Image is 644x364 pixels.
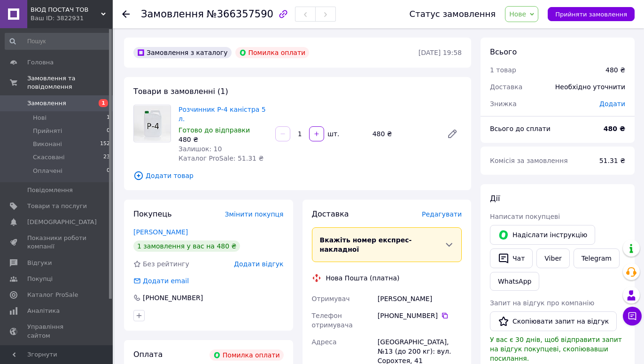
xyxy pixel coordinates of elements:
span: Товари та послуги [27,202,87,210]
span: Телефон отримувача [312,312,353,329]
div: Замовлення з каталогу [133,47,232,58]
span: Нове [509,10,526,18]
span: Повідомлення [27,186,73,194]
span: Написати покупцеві [490,213,560,220]
span: Аналітика [27,307,60,315]
span: Додати [599,100,625,108]
span: Замовлення та повідомлення [27,74,113,91]
span: 23 [103,153,110,162]
span: Покупець [133,209,172,218]
span: Запит на відгук про компанію [490,299,594,307]
input: Пошук [5,33,111,50]
a: WhatsApp [490,272,539,291]
span: Прийняти замовлення [555,11,627,18]
span: Виконані [33,140,62,148]
button: Надіслати інструкцію [490,225,595,245]
a: [PERSON_NAME] [133,228,188,236]
span: Без рейтингу [143,260,189,268]
div: Помилка оплати [209,349,284,361]
span: Замовлення [27,99,66,108]
span: Змінити покупця [225,210,284,218]
div: шт. [325,129,340,139]
img: Розчинник Р-4 каністра 5 л. [134,106,171,141]
span: Адреса [312,338,337,346]
span: Готово до відправки [178,126,250,134]
div: Додати email [132,276,190,286]
span: 1 товар [490,66,516,74]
div: Нова Пошта (платна) [324,273,402,283]
span: Всього до сплати [490,125,551,132]
span: Отримувач [312,295,350,302]
span: Дії [490,194,500,203]
span: Каталог ProSale [27,291,78,299]
button: Скопіювати запит на відгук [490,311,617,331]
span: Каталог ProSale: 51.31 ₴ [178,155,264,162]
div: [PHONE_NUMBER] [142,293,204,302]
span: 0 [107,167,110,175]
span: Редагувати [422,210,462,218]
a: Viber [536,248,569,268]
div: [PHONE_NUMBER] [378,311,462,320]
button: Прийняти замовлення [548,7,635,21]
div: Необхідно уточнити [550,77,631,97]
span: №366357590 [207,8,273,20]
span: У вас є 30 днів, щоб відправити запит на відгук покупцеві, скопіювавши посилання. [490,336,622,362]
span: Покупці [27,275,53,283]
span: Замовлення [141,8,204,20]
a: Розчинник Р-4 каністра 5 л. [178,106,266,123]
span: Додати відгук [234,260,283,268]
button: Чат з покупцем [623,307,642,325]
a: Редагувати [443,124,462,143]
span: Додати товар [133,170,462,181]
b: 480 ₴ [604,125,625,132]
span: 152 [100,140,110,148]
div: 480 ₴ [178,135,268,144]
div: Помилка оплати [235,47,310,58]
span: Оплачені [33,167,62,175]
span: Управління сайтом [27,323,87,340]
div: Повернутися назад [122,9,130,19]
div: [PERSON_NAME] [376,290,464,307]
div: 480 ₴ [369,127,439,140]
span: Прийняті [33,127,62,135]
a: Telegram [574,248,620,268]
span: Показники роботи компанії [27,234,87,251]
span: 1 [107,114,110,122]
span: 1 [99,99,108,107]
time: [DATE] 19:58 [419,49,462,56]
span: Скасовані [33,153,65,162]
span: Головна [27,58,54,67]
span: Всього [490,47,517,56]
span: 51.31 ₴ [599,157,625,164]
span: [DEMOGRAPHIC_DATA] [27,218,97,226]
span: Вкажіть номер експрес-накладної [320,236,412,253]
span: Нові [33,114,47,122]
span: 0 [107,127,110,135]
span: Доставка [312,209,349,218]
div: 480 ₴ [605,65,625,75]
div: Ваш ID: 3822931 [31,14,113,23]
span: Оплата [133,350,163,359]
div: Статус замовлення [410,9,496,19]
span: Залишок: 10 [178,145,222,153]
span: Відгуки [27,259,52,267]
span: Комісія за замовлення [490,157,568,164]
span: Товари в замовленні (1) [133,87,228,96]
div: Додати email [142,276,190,286]
button: Чат [490,248,533,268]
span: Доставка [490,83,522,91]
span: ВЮД ПОСТАЧ ТОВ [31,6,101,14]
span: Знижка [490,100,517,108]
div: 1 замовлення у вас на 480 ₴ [133,240,240,252]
